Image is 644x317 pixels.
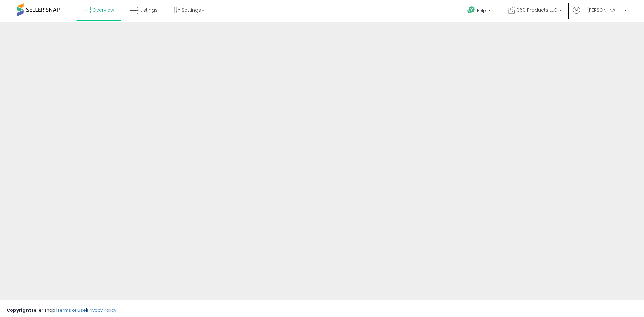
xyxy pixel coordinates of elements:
span: Help [477,8,486,13]
a: Hi [PERSON_NAME] [573,7,627,22]
span: Hi [PERSON_NAME] [582,7,622,13]
span: Listings [140,7,158,13]
a: Help [462,1,497,22]
i: Get Help [467,6,475,14]
span: Overview [92,7,114,13]
span: 360 Products LLC [517,7,557,13]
